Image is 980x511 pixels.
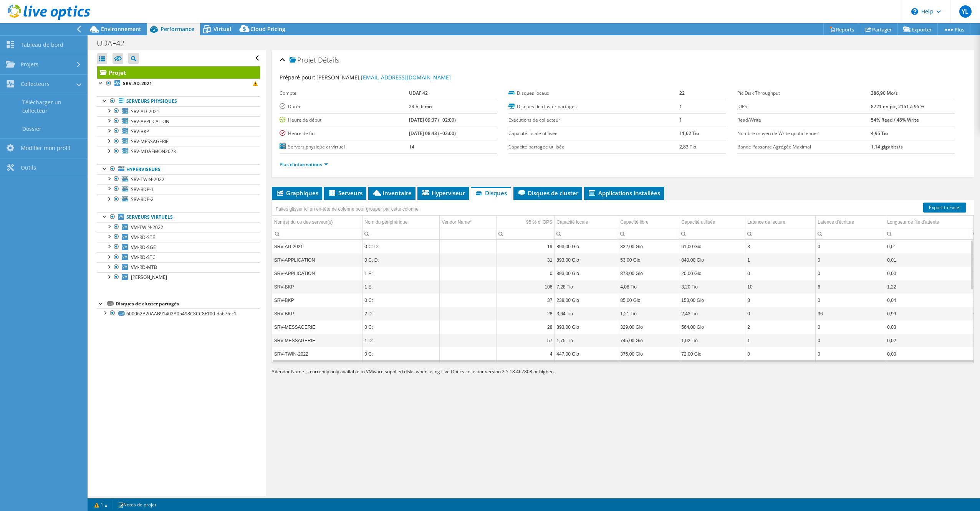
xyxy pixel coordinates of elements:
[131,254,156,260] span: VM-RD-STC
[97,262,260,272] a: VM-RD-MTB
[679,130,699,137] b: 11,62 Tio
[442,218,494,227] div: Vendor Name*
[871,143,903,150] b: 1,14 gigabits/s
[97,272,260,282] a: [PERSON_NAME]
[816,280,885,293] td: Column Latence d'écriture, Value 6
[363,280,440,293] td: Column Nom du périphérique, Value 1 E:
[618,253,679,267] td: Column Capacité libre, Value 53,00 Gio
[97,79,260,89] a: SRV-AD-2021
[885,307,971,320] td: Column Longueur de file d'attente, Value 0,99
[272,229,363,239] td: Column Nom(s) du ou des serveur(s), Filter cell
[816,229,885,239] td: Column Latence d'écriture, Filter cell
[618,229,679,239] td: Column Capacité libre, Filter cell
[618,347,679,361] td: Column Capacité libre, Value 375,00 Gio
[272,334,363,347] td: Column Nom(s) du ou des serveur(s), Value SRV-MESSAGERIE
[497,347,555,361] td: Column 95 % d'IOPS, Value 4
[588,189,660,197] span: Applications installées
[618,334,679,347] td: Column Capacité libre, Value 745,00 Gio
[97,147,260,157] a: SRV-MDAEMON2023
[409,90,428,96] b: UDAF 42
[97,212,260,222] a: Serveurs virtuels
[618,320,679,334] td: Column Capacité libre, Value 329,00 Gio
[97,174,260,184] a: SRV-TWIN-2022
[97,126,260,136] a: SRV-BKP
[679,347,745,361] td: Column Capacité utilisée, Value 72,00 Gio
[274,204,420,214] div: Faites glisser ici un en-tête de colonne pour grouper par cette colonne
[745,280,816,293] td: Column Latence de lecture, Value 10
[679,334,745,347] td: Column Capacité utilisée, Value 1,02 Tio
[364,218,407,227] div: Nom du périphérique
[131,148,176,155] span: SRV-MDAEMON2023
[745,347,816,361] td: Column Latence de lecture, Value 0
[823,23,860,35] a: Reports
[131,274,167,280] span: [PERSON_NAME]
[363,240,440,253] td: Column Nom du périphérique, Value 0 C: D:
[440,253,497,267] td: Column Vendor Name*, Value
[272,280,363,293] td: Column Nom(s) du ou des serveur(s), Value SRV-BKP
[555,240,618,253] td: Column Capacité locale, Value 893,00 Gio
[272,347,363,361] td: Column Nom(s) du ou des serveur(s), Value SRV-TWIN-2022
[679,267,745,280] td: Column Capacité utilisée, Value 20,00 Gio
[871,130,888,137] b: 4,95 Tio
[280,161,328,168] a: Plus d'informations
[737,130,871,137] label: Nombre moyen de Write quotidiennes
[363,216,440,229] td: Nom du périphérique Column
[440,267,497,280] td: Column Vendor Name*, Value
[679,143,696,150] b: 2,83 Tio
[745,240,816,253] td: Column Latence de lecture, Value 3
[272,253,363,267] td: Column Nom(s) du ou des serveur(s), Value SRV-APPLICATION
[959,5,972,18] span: YL
[363,267,440,280] td: Column Nom du périphérique, Value 1 E:
[816,320,885,334] td: Column Latence d'écriture, Value 0
[93,39,136,48] h1: UDAF42
[276,189,318,197] span: Graphiques
[363,334,440,347] td: Column Nom du périphérique, Value 1 D:
[409,130,456,137] b: [DATE] 08:43 (+02:00)
[131,224,163,231] span: VM-TWIN-2022
[97,222,260,232] a: VM-TWIN-2022
[316,74,451,81] span: [PERSON_NAME],
[885,216,971,229] td: Longueur de file d'attente Column
[745,334,816,347] td: Column Latence de lecture, Value 1
[409,143,414,150] b: 14
[280,103,409,110] label: Durée
[871,103,924,110] b: 8721 en pic, 2151 à 95 %
[440,293,497,307] td: Column Vendor Name*, Value
[290,56,316,64] span: Projet
[363,253,440,267] td: Column Nom du périphérique, Value 0 C: D:
[679,253,745,267] td: Column Capacité utilisée, Value 840,00 Gio
[97,116,260,126] a: SRV-APPLICATION
[250,25,285,33] span: Cloud Pricing
[816,347,885,361] td: Column Latence d'écriture, Value 0
[816,240,885,253] td: Column Latence d'écriture, Value 0
[274,218,333,227] div: Nom(s) du ou des serveur(s)
[272,200,974,363] div: Data grid
[497,216,555,229] td: 95 % d'IOPS Column
[508,89,679,97] label: Disques locaux
[555,267,618,280] td: Column Capacité locale, Value 893,00 Gio
[555,347,618,361] td: Column Capacité locale, Value 447,00 Gio
[409,103,432,110] b: 23 h, 6 mn
[745,307,816,320] td: Column Latence de lecture, Value 0
[681,218,715,227] div: Capacité utilisée
[737,89,871,97] label: Pic Disk Throughput
[555,229,618,239] td: Column Capacité locale, Filter cell
[618,293,679,307] td: Column Capacité libre, Value 85,00 Gio
[214,25,231,33] span: Virtual
[555,307,618,320] td: Column Capacité locale, Value 3,64 Tio
[97,195,260,204] a: SRV-RDP-2
[440,280,497,293] td: Column Vendor Name*, Value
[421,189,465,197] span: Hyperviseur
[497,307,555,320] td: Column 95 % d'IOPS, Value 28
[440,229,497,239] td: Column Vendor Name*, Filter cell
[475,189,507,197] span: Disques
[97,232,260,242] a: VM-RD-STE
[897,23,938,35] a: Exporter
[885,293,971,307] td: Column Longueur de file d'attente, Value 0,04
[679,307,745,320] td: Column Capacité utilisée, Value 2,43 Tio
[116,299,260,308] div: Disques de cluster partagés
[745,320,816,334] td: Column Latence de lecture, Value 2
[272,240,363,253] td: Column Nom(s) du ou des serveur(s), Value SRV-AD-2021
[745,216,816,229] td: Latence de lecture Column
[745,229,816,239] td: Column Latence de lecture, Filter cell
